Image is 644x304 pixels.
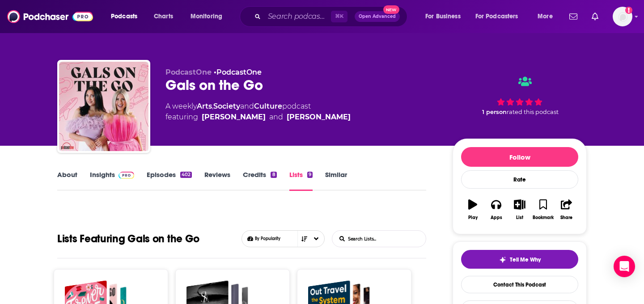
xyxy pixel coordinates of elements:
[165,68,212,76] span: PodcastOne
[119,172,134,179] img: Podchaser Pro
[510,256,541,263] span: Tell Me Why
[383,5,399,14] span: New
[560,215,572,220] div: Share
[325,170,347,191] a: Similar
[240,102,254,110] span: and
[212,102,213,110] span: ,
[289,170,313,191] a: Lists9
[248,6,416,27] div: Search podcasts, credits, & more...
[57,230,199,247] h1: Lists Featuring Gals on the Go
[243,170,276,191] a: Credits8
[555,194,578,226] button: Share
[271,172,276,178] div: 8
[461,147,578,167] button: Follow
[613,7,632,26] span: Logged in as dkcmediatechnyc
[482,109,507,115] span: 1 person
[147,170,192,191] a: Episodes402
[461,250,578,269] button: tell me why sparkleTell Me Why
[241,230,325,247] button: Choose List sort
[516,215,523,220] div: List
[105,9,149,24] button: open menu
[269,112,283,122] span: and
[470,9,531,24] button: open menu
[90,170,134,191] a: InsightsPodchaser Pro
[204,170,230,191] a: Reviews
[148,9,178,24] a: Charts
[154,10,173,23] span: Charts
[197,102,212,110] a: Arts
[614,256,635,277] div: Open Intercom Messenger
[216,68,262,76] a: PodcastOne
[419,9,472,24] button: open menu
[508,194,531,226] button: List
[625,7,632,14] svg: Add a profile image
[499,256,506,263] img: tell me why sparkle
[461,170,578,189] div: Rate
[566,9,581,24] a: Show notifications dropdown
[287,112,351,122] a: Brooke Miccio
[484,194,508,226] button: Apps
[165,101,351,122] div: A weekly podcast
[613,7,632,26] img: User Profile
[331,11,347,22] span: ⌘ K
[531,194,555,226] button: Bookmark
[191,10,222,23] span: Monitoring
[111,10,137,23] span: Podcasts
[453,68,587,123] div: 1 personrated this podcast
[254,102,282,110] a: Culture
[264,9,331,24] input: Search podcasts, credits, & more...
[507,109,559,115] span: rated this podcast
[307,172,313,178] div: 9
[491,215,502,220] div: Apps
[588,9,602,24] a: Show notifications dropdown
[538,10,553,23] span: More
[533,215,554,220] div: Bookmark
[461,276,578,293] a: Contact This Podcast
[202,112,266,122] a: Danielle Carolan
[359,14,396,19] span: Open Advanced
[613,7,632,26] button: Show profile menu
[180,172,192,178] div: 402
[531,9,564,24] button: open menu
[475,10,518,23] span: For Podcasters
[355,11,400,22] button: Open AdvancedNew
[425,10,461,23] span: For Business
[59,62,148,151] img: Gals on the Go
[255,236,313,241] span: By Popularity
[213,102,240,110] a: Society
[214,68,262,76] span: •
[57,170,77,191] a: About
[184,9,234,24] button: open menu
[461,194,484,226] button: Play
[7,8,93,25] img: Podchaser - Follow, Share and Rate Podcasts
[468,215,478,220] div: Play
[165,112,351,122] span: featuring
